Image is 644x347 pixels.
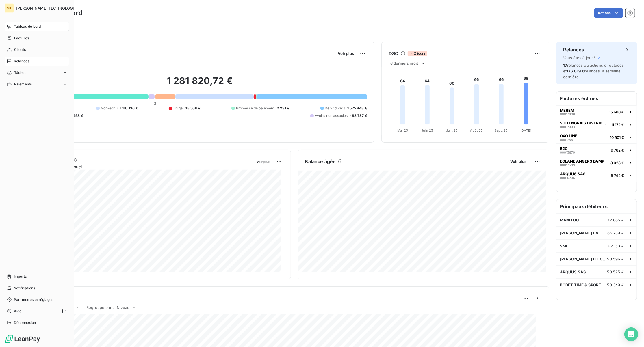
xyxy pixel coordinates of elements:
span: Regroupé par : [86,305,114,310]
span: Paramètres et réglages [14,297,53,302]
span: -88 737 € [350,113,367,118]
span: Notifications [14,286,35,291]
span: Promesse de paiement [236,106,274,111]
span: 15 680 € [609,110,624,114]
span: Déconnexion [14,320,36,325]
span: 17 [563,63,567,68]
span: 00015706 [560,176,575,180]
span: [PERSON_NAME] TECHNOLOGIES [16,6,79,10]
button: SUD ENGRAIS DISTRIBUTION0001799311 172 € [556,118,637,131]
span: Non-échu [101,106,118,111]
span: 72 865 € [608,218,624,222]
a: Aide [5,307,69,316]
span: SUD ENGRAIS DISTRIBUTION [560,121,609,125]
span: Niveau [117,305,129,310]
h6: DSO [389,50,398,57]
span: Paiements [14,82,32,87]
span: MEREM [560,108,574,113]
span: 50 596 € [607,257,624,261]
span: 50 525 € [607,270,624,274]
span: Voir plus [257,160,270,164]
span: ARQUUS SAS [560,171,586,176]
tspan: Août 25 [470,128,483,133]
span: 00017861 [560,138,574,141]
span: R2C [560,146,568,151]
span: 00017606 [560,113,575,116]
span: Imports [14,274,27,279]
span: Voir plus [338,51,354,56]
span: BODET TIME & SPORT [560,283,602,287]
span: Avoirs non associés [315,113,348,118]
span: 2 jours [408,51,427,56]
button: R2C000158799 782 € [556,143,637,156]
button: ARQUUS SAS000157065 742 € [556,169,637,182]
h6: Relances [563,46,584,53]
div: MT [5,3,14,13]
span: 00015879 [560,151,575,154]
span: MANITOU [560,218,579,222]
span: Litige [173,106,183,111]
button: Voir plus [255,159,272,164]
button: EOLANE ANGERS DAMP000175638 028 € [556,156,637,169]
span: Débit divers [325,106,345,111]
span: 00017993 [560,125,575,129]
span: 8 028 € [610,161,624,165]
span: 6 derniers mois [390,61,419,66]
img: Logo LeanPay [5,334,40,344]
span: 0 [154,101,156,106]
span: 38 566 € [185,106,201,111]
span: Chiffre d'affaires mensuel [33,164,253,170]
span: [PERSON_NAME] BV [560,231,599,235]
span: 1 575 448 € [347,106,367,111]
span: Factures [14,36,29,41]
span: 11 172 € [611,122,624,127]
span: 00017563 [560,163,575,167]
tspan: [DATE] [520,128,531,133]
button: Actions [594,8,623,18]
h6: Balance âgée [305,158,336,165]
span: 50 349 € [607,283,624,287]
button: MEREM0001760615 680 € [556,105,637,118]
span: SMI [560,244,567,248]
tspan: Juin 25 [421,128,433,133]
span: 5 742 € [611,173,624,178]
span: Tableau de bord [14,24,41,29]
span: relances ou actions effectuées et relancés la semaine dernière. [563,63,624,79]
span: Relances [14,59,29,64]
tspan: Juil. 25 [446,128,458,133]
div: Open Intercom Messenger [624,327,638,341]
span: Vous êtes à jour ! [563,55,595,60]
span: Clients [14,47,26,52]
span: Tâches [14,70,26,75]
span: 10 601 € [610,135,624,140]
button: OXO LINE0001786110 601 € [556,131,637,143]
span: 176 019 € [567,69,584,73]
span: 2 231 € [277,106,289,111]
h6: Principaux débiteurs [556,199,637,213]
button: Voir plus [336,51,356,56]
span: OXO LINE [560,133,577,138]
span: 9 782 € [611,148,624,152]
tspan: Mai 25 [397,128,408,133]
span: 62 153 € [608,244,624,248]
span: Aide [14,309,22,314]
span: Voir plus [510,159,526,164]
span: ARQUUS SAS [560,270,586,274]
tspan: Sept. 25 [495,128,508,133]
span: [PERSON_NAME] ELECTRIC FRANCE SAS [560,257,607,261]
button: Voir plus [508,159,528,164]
span: 1 116 136 € [120,106,138,111]
h2: 1 281 820,72 € [33,75,367,92]
span: 65 789 € [608,231,624,235]
span: EOLANE ANGERS DAMP [560,159,604,163]
h6: Factures échues [556,92,637,105]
